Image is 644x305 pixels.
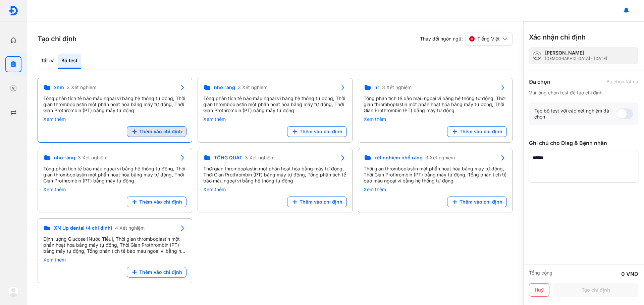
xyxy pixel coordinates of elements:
[8,286,19,297] img: logo
[54,84,64,90] span: xnm
[529,283,549,297] button: Huỷ
[534,108,617,120] div: Tạo bộ test với các xét nghiệm đã chọn
[8,6,18,16] img: logo
[287,197,347,207] button: Thêm vào chỉ định
[374,155,423,161] span: xét nghiệm nhổ răng
[245,155,274,161] span: 3 Xét nghiệm
[364,186,507,193] div: Xem thêm
[139,269,182,275] span: Thêm vào chỉ định
[54,155,75,161] span: nhổ răng
[374,84,379,90] span: nr
[67,84,96,90] span: 3 Xét nghiệm
[545,50,607,56] div: [PERSON_NAME]
[214,84,235,90] span: nho rang
[447,126,507,137] button: Thêm vào chỉ định
[43,236,186,254] div: Định lượng Glucose [Nước Tiểu], Thời gian thromboplastin một phần hoạt hóa bằng máy tự động, Thời...
[447,197,507,207] button: Thêm vào chỉ định
[460,199,502,205] span: Thêm vào chỉ định
[203,186,346,193] div: Xem thêm
[127,267,186,278] button: Thêm vào chỉ định
[54,225,112,231] span: XN Up dental (4 chỉ định)
[529,270,552,278] div: Tổng cộng
[203,116,346,122] div: Xem thêm
[529,90,638,96] div: Vui lòng chọn test để tạo chỉ định
[606,79,638,85] div: Bỏ chọn tất cả
[203,95,346,113] div: Tổng phân tích tế bào máu ngoại vi bằng hệ thống tự động, Thời gian thromboplastin một phần hoạt ...
[287,126,347,137] button: Thêm vào chỉ định
[300,129,342,135] span: Thêm vào chỉ định
[43,116,186,122] div: Xem thêm
[238,84,267,90] span: 3 Xét nghiệm
[115,225,145,231] span: 4 Xét nghiệm
[58,54,81,69] div: Bộ test
[621,270,638,278] div: 0 VND
[460,129,502,135] span: Thêm vào chỉ định
[139,199,182,205] span: Thêm vào chỉ định
[139,129,182,135] span: Thêm vào chỉ định
[127,197,186,207] button: Thêm vào chỉ định
[214,155,242,161] span: TỔNG QUÁT
[529,78,550,86] div: Đã chọn
[553,283,638,297] button: Tạo chỉ định
[203,166,346,184] div: Thời gian thromboplastin một phần hoạt hóa bằng máy tự động, Thời Gian Prothrombin (PT) bằng máy ...
[43,186,186,193] div: Xem thêm
[364,166,507,184] div: Thời gian thromboplastin một phần hoạt hóa bằng máy tự động, Thời Gian Prothrombin (PT) bằng máy ...
[425,155,455,161] span: 3 Xét nghiệm
[43,95,186,113] div: Tổng phân tích tế bào máu ngoại vi bằng hệ thống tự động, Thời gian thromboplastin một phần hoạt ...
[364,116,507,122] div: Xem thêm
[420,32,513,46] div: Thay đổi ngôn ngữ:
[38,54,58,69] div: Tất cả
[78,155,107,161] span: 3 Xét nghiệm
[382,84,412,90] span: 3 Xét nghiệm
[43,257,186,263] div: Xem thêm
[529,139,638,147] div: Ghi chú cho Diag & Bệnh nhân
[529,32,586,42] h3: Xác nhận chỉ định
[545,56,607,61] div: [DEMOGRAPHIC_DATA] - [DATE]
[364,95,507,113] div: Tổng phân tích tế bào máu ngoại vi bằng hệ thống tự động, Thời gian thromboplastin một phần hoạt ...
[43,166,186,184] div: Tổng phân tích tế bào máu ngoại vi bằng hệ thống tự động, Thời gian thromboplastin một phần hoạt ...
[300,199,342,205] span: Thêm vào chỉ định
[127,126,186,137] button: Thêm vào chỉ định
[38,34,76,44] h3: Tạo chỉ định
[477,36,500,42] span: Tiếng Việt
